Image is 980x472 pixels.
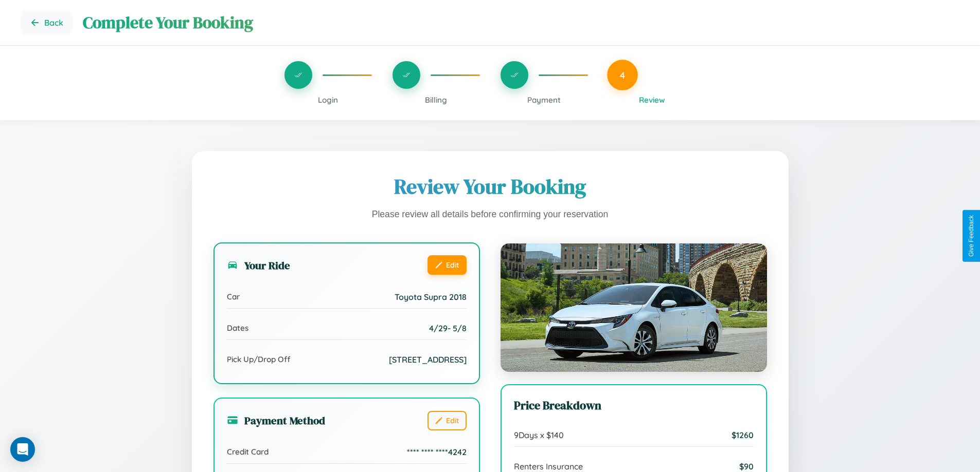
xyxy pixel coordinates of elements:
[227,413,325,428] h3: Payment Method
[318,95,338,105] span: Login
[620,69,625,81] span: 4
[739,461,754,471] span: $ 90
[968,215,975,257] div: Give Feedback
[732,430,754,440] span: $ 1260
[429,323,467,333] span: 4 / 29 - 5 / 8
[425,95,447,105] span: Billing
[227,323,248,333] span: Dates
[514,398,754,413] h3: Price Breakdown
[227,258,290,273] h3: Your Ride
[10,437,35,462] div: Open Intercom Messenger
[514,461,583,471] span: Renters Insurance
[213,173,767,200] h1: Review Your Booking
[501,243,767,372] img: Toyota Supra
[527,95,561,105] span: Payment
[227,292,240,301] span: Car
[21,10,73,35] button: Go back
[514,430,564,440] span: 9 Days x $ 140
[427,255,467,275] button: Edit
[427,411,467,430] button: Edit
[227,354,291,364] span: Pick Up/Drop Off
[639,95,665,105] span: Review
[389,354,467,365] span: [STREET_ADDRESS]
[83,11,959,34] h1: Complete Your Booking
[395,292,467,302] span: Toyota Supra 2018
[227,447,269,457] span: Credit Card
[213,206,767,223] p: Please review all details before confirming your reservation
